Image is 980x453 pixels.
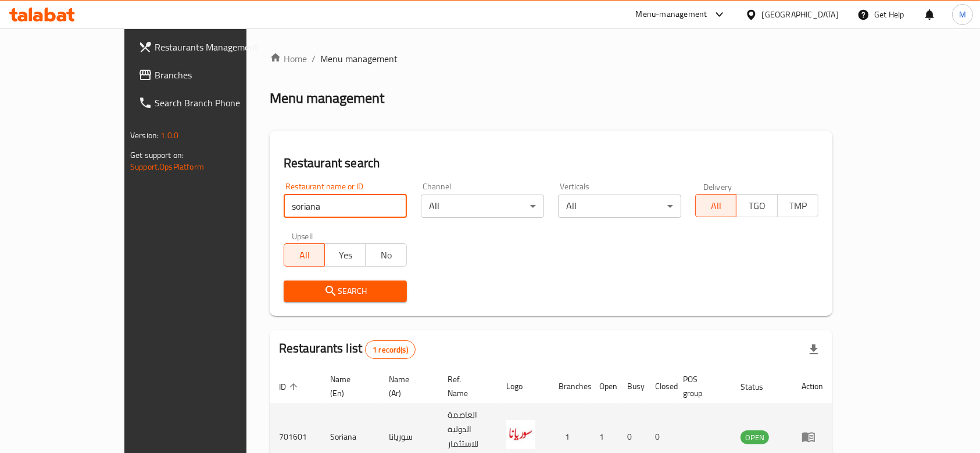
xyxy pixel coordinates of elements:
[741,431,769,444] span: OPEN
[389,372,424,400] span: Name (Ar)
[800,336,828,364] div: Export file
[370,247,402,264] span: No
[155,68,279,82] span: Branches
[330,247,361,264] span: Yes
[155,96,279,110] span: Search Branch Phone
[324,243,366,267] button: Yes
[365,243,406,267] button: No
[320,52,398,66] span: Menu management
[130,148,184,163] span: Get support on:
[792,369,832,404] th: Action
[549,369,590,404] th: Branches
[741,197,772,214] span: TGO
[646,369,674,404] th: Closed
[365,340,416,359] div: Total records count
[130,159,204,174] a: Support.OpsPlatform
[284,195,407,218] input: Search for restaurant name or ID..
[292,232,313,240] label: Upsell
[270,52,832,66] nav: breadcrumb
[782,197,814,214] span: TMP
[284,281,407,302] button: Search
[129,61,288,89] a: Branches
[366,344,415,355] span: 1 record(s)
[293,284,398,299] span: Search
[270,52,307,66] a: Home
[155,40,279,54] span: Restaurants Management
[506,420,535,449] img: Soriana
[683,372,717,400] span: POS group
[448,372,483,400] span: Ref. Name
[590,369,618,404] th: Open
[421,195,544,218] div: All
[330,372,366,400] span: Name (En)
[312,52,316,66] li: /
[160,128,178,143] span: 1.0.0
[129,89,288,117] a: Search Branch Phone
[959,8,966,21] span: M
[802,430,823,444] div: Menu
[129,33,288,61] a: Restaurants Management
[270,89,384,107] h2: Menu management
[736,194,777,217] button: TGO
[777,194,818,217] button: TMP
[497,369,549,404] th: Logo
[695,194,736,217] button: All
[289,247,320,264] span: All
[700,197,732,214] span: All
[284,154,818,172] h2: Restaurant search
[762,8,839,21] div: [GEOGRAPHIC_DATA]
[636,8,707,21] div: Menu-management
[130,128,159,143] span: Version:
[279,380,301,394] span: ID
[558,195,681,218] div: All
[284,243,325,267] button: All
[741,380,778,394] span: Status
[279,340,416,359] h2: Restaurants list
[703,182,732,190] label: Delivery
[618,369,646,404] th: Busy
